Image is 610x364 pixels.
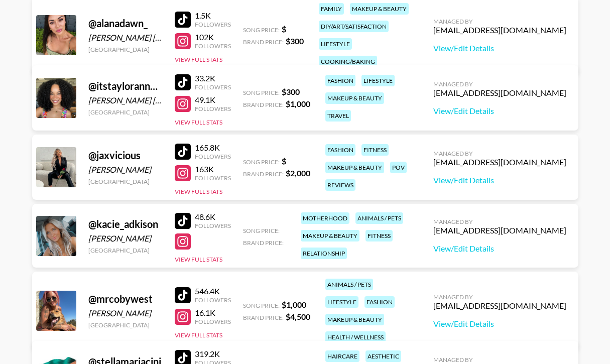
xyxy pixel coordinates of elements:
[433,88,566,98] div: [EMAIL_ADDRESS][DOMAIN_NAME]
[88,108,163,116] div: [GEOGRAPHIC_DATA]
[433,244,566,254] a: View/Edit Details
[325,331,386,343] div: health / wellness
[175,56,222,63] button: View Full Stats
[301,230,359,241] div: makeup & beauty
[195,95,231,105] div: 49.1K
[286,168,310,178] strong: $ 2,000
[319,3,344,15] div: family
[195,212,231,222] div: 48.6K
[301,248,347,259] div: relationship
[433,80,566,88] div: Managed By
[433,319,566,329] a: View/Edit Details
[195,222,231,229] div: Followers
[361,144,389,156] div: fitness
[325,75,355,86] div: fashion
[195,318,231,325] div: Followers
[433,293,566,301] div: Managed By
[243,158,280,166] span: Song Price:
[325,162,384,173] div: makeup & beauty
[88,233,163,244] div: [PERSON_NAME]
[88,149,163,162] div: @ jaxvicious
[243,227,280,234] span: Song Price:
[88,33,163,43] div: [PERSON_NAME] [PERSON_NAME]
[88,178,163,185] div: [GEOGRAPHIC_DATA]
[243,302,280,309] span: Song Price:
[282,156,286,166] strong: $
[88,321,163,329] div: [GEOGRAPHIC_DATA]
[195,11,231,21] div: 1.5K
[88,165,163,175] div: [PERSON_NAME]
[319,38,352,50] div: lifestyle
[243,26,280,34] span: Song Price:
[433,18,566,25] div: Managed By
[195,164,231,174] div: 163K
[325,179,355,191] div: reviews
[243,101,284,108] span: Brand Price:
[195,349,231,359] div: 319.2K
[355,212,403,224] div: animals / pets
[325,279,373,290] div: animals / pets
[325,350,359,362] div: haircare
[361,75,395,86] div: lifestyle
[433,25,566,35] div: [EMAIL_ADDRESS][DOMAIN_NAME]
[325,314,384,325] div: makeup & beauty
[195,174,231,182] div: Followers
[286,99,310,108] strong: $ 1,000
[433,218,566,225] div: Managed By
[282,24,286,34] strong: $
[88,218,163,230] div: @ kacie_adkison
[286,36,304,46] strong: $ 300
[175,256,222,263] button: View Full Stats
[243,239,284,247] span: Brand Price:
[350,3,409,15] div: makeup & beauty
[195,153,231,160] div: Followers
[365,230,393,241] div: fitness
[175,118,222,126] button: View Full Stats
[301,212,349,224] div: motherhood
[175,188,222,195] button: View Full Stats
[243,314,284,321] span: Brand Price:
[319,21,389,32] div: diy/art/satisfaction
[243,38,284,46] span: Brand Price:
[325,110,351,122] div: travel
[195,42,231,50] div: Followers
[433,225,566,235] div: [EMAIL_ADDRESS][DOMAIN_NAME]
[365,350,401,362] div: aesthetic
[195,73,231,83] div: 33.2K
[282,300,306,309] strong: $ 1,000
[433,175,566,185] a: View/Edit Details
[195,21,231,28] div: Followers
[88,95,163,105] div: [PERSON_NAME] [PERSON_NAME]
[195,83,231,91] div: Followers
[195,143,231,153] div: 165.8K
[364,296,395,308] div: fashion
[195,32,231,42] div: 102K
[243,89,280,96] span: Song Price:
[433,301,566,311] div: [EMAIL_ADDRESS][DOMAIN_NAME]
[433,43,566,53] a: View/Edit Details
[195,105,231,112] div: Followers
[88,308,163,318] div: [PERSON_NAME]
[325,92,384,104] div: makeup & beauty
[195,296,231,304] div: Followers
[433,356,566,363] div: Managed By
[88,293,163,305] div: @ mrcobywest
[433,150,566,157] div: Managed By
[88,80,163,92] div: @ itstayloranne__
[390,162,407,173] div: pov
[433,157,566,167] div: [EMAIL_ADDRESS][DOMAIN_NAME]
[325,144,355,156] div: fashion
[286,312,310,321] strong: $ 4,500
[325,296,358,308] div: lifestyle
[195,308,231,318] div: 16.1K
[88,17,163,30] div: @ alanadawn_
[282,87,300,96] strong: $ 300
[195,286,231,296] div: 546.4K
[175,331,222,339] button: View Full Stats
[319,56,377,67] div: cooking/baking
[433,106,566,116] a: View/Edit Details
[88,46,163,53] div: [GEOGRAPHIC_DATA]
[243,170,284,178] span: Brand Price:
[88,247,163,254] div: [GEOGRAPHIC_DATA]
